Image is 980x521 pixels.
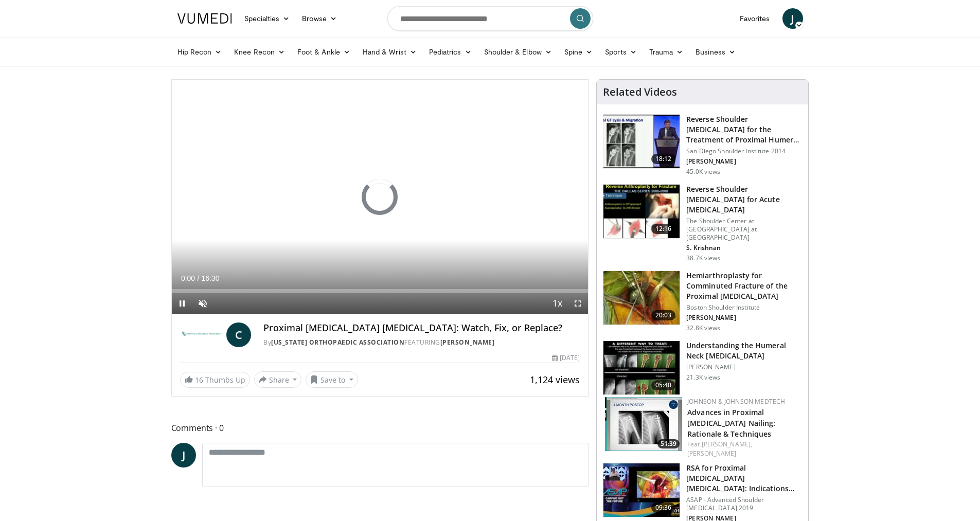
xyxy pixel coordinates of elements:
p: 45.0K views [686,168,720,176]
button: Share [254,371,302,388]
img: butch_reverse_arthroplasty_3.png.150x105_q85_crop-smart_upscale.jpg [603,185,680,238]
a: [US_STATE] Orthopaedic Association [271,338,404,347]
button: Save to [306,371,358,388]
p: [PERSON_NAME] [686,314,802,322]
a: Knee Recon [228,42,291,62]
a: Specialties [238,8,296,29]
img: 10442_3.png.150x105_q85_crop-smart_upscale.jpg [603,271,680,325]
h3: Reverse Shoulder [MEDICAL_DATA] for Acute [MEDICAL_DATA] [686,184,802,215]
h3: Understanding the Humeral Neck [MEDICAL_DATA] [686,340,802,361]
a: 18:12 Reverse Shoulder [MEDICAL_DATA] for the Treatment of Proximal Humeral … San Diego Shoulder ... [603,114,802,176]
a: Favorites [734,8,776,29]
img: 51c79e9b-08d2-4aa9-9189-000d819e3bdb.150x105_q85_crop-smart_upscale.jpg [605,397,682,451]
p: 32.8K views [686,324,720,332]
a: Johnson & Johnson MedTech [687,397,785,406]
div: Progress Bar [172,289,589,293]
p: San Diego Shoulder Institute 2014 [686,147,802,155]
a: [PERSON_NAME] [687,449,736,458]
img: VuMedi Logo [177,13,232,24]
a: 20:03 Hemiarthroplasty for Comminuted Fracture of the Proximal [MEDICAL_DATA] Boston Shoulder Ins... [603,271,802,332]
img: 53f6b3b0-db1e-40d0-a70b-6c1023c58e52.150x105_q85_crop-smart_upscale.jpg [603,463,680,517]
button: Pause [172,293,192,314]
span: 09:36 [651,502,676,513]
span: 20:03 [651,310,676,320]
a: 12:16 Reverse Shoulder [MEDICAL_DATA] for Acute [MEDICAL_DATA] The Shoulder Center at [GEOGRAPHIC... [603,184,802,262]
h3: Reverse Shoulder [MEDICAL_DATA] for the Treatment of Proximal Humeral … [686,114,802,145]
a: Spine [558,42,599,62]
span: 16:30 [201,274,219,282]
img: Q2xRg7exoPLTwO8X4xMDoxOjA4MTsiGN.150x105_q85_crop-smart_upscale.jpg [603,115,680,168]
p: 21.3K views [686,373,720,382]
div: Feat. [687,440,800,458]
img: 458b1cc2-2c1d-4c47-a93d-754fd06d380f.150x105_q85_crop-smart_upscale.jpg [603,341,680,394]
a: J [782,8,803,29]
span: 18:12 [651,154,676,164]
a: 51:39 [605,397,682,451]
h3: Hemiarthroplasty for Comminuted Fracture of the Proximal [MEDICAL_DATA] [686,271,802,301]
h3: RSA for Proximal [MEDICAL_DATA] [MEDICAL_DATA]: Indications and Tips for Maximiz… [686,463,802,494]
p: [PERSON_NAME] [686,363,802,371]
a: Shoulder & Elbow [478,42,558,62]
button: Playback Rate [547,293,567,314]
p: The Shoulder Center at [GEOGRAPHIC_DATA] at [GEOGRAPHIC_DATA] [686,217,802,242]
a: C [226,322,251,347]
a: 05:40 Understanding the Humeral Neck [MEDICAL_DATA] [PERSON_NAME] 21.3K views [603,340,802,395]
span: 0:00 [181,274,195,282]
p: ASAP - Advanced Shoulder [MEDICAL_DATA] 2019 [686,496,802,512]
p: [PERSON_NAME] [686,157,802,166]
a: Sports [599,42,643,62]
a: 16 Thumbs Up [180,372,250,388]
a: J [171,443,196,468]
a: Foot & Ankle [291,42,357,62]
span: 12:16 [651,224,676,234]
a: Trauma [643,42,690,62]
div: By FEATURING [263,338,580,347]
a: Business [689,42,742,62]
span: 16 [195,375,203,385]
div: [DATE] [552,353,580,363]
input: Search topics, interventions [387,6,593,31]
button: Unmute [192,293,213,314]
span: 51:39 [657,439,680,448]
span: / [198,274,200,282]
a: Pediatrics [423,42,478,62]
a: Advances in Proximal [MEDICAL_DATA] Nailing: Rationale & Techniques [687,407,775,439]
span: 1,124 views [530,373,580,386]
p: S. Krishnan [686,244,802,252]
a: Hand & Wrist [357,42,423,62]
img: California Orthopaedic Association [180,322,223,347]
a: Browse [296,8,343,29]
p: Boston Shoulder Institute [686,303,802,312]
a: Hip Recon [171,42,228,62]
a: [PERSON_NAME], [702,440,752,448]
button: Fullscreen [567,293,588,314]
span: 05:40 [651,380,676,390]
p: 38.7K views [686,254,720,262]
video-js: Video Player [172,80,589,314]
h4: Proximal [MEDICAL_DATA] [MEDICAL_DATA]: Watch, Fix, or Replace? [263,322,580,334]
h4: Related Videos [603,86,677,98]
a: [PERSON_NAME] [440,338,495,347]
span: Comments 0 [171,421,589,435]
